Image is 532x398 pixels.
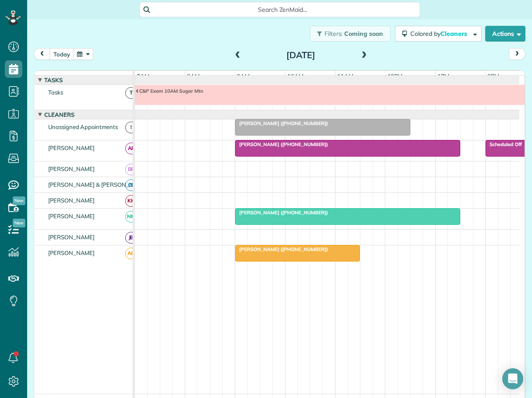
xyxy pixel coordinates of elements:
[46,181,150,188] span: [PERSON_NAME] & [PERSON_NAME]
[324,30,343,38] span: Filters:
[125,164,137,175] span: BR
[235,120,328,126] span: [PERSON_NAME] ([PHONE_NUMBER])
[125,179,137,191] span: CB
[502,368,523,389] div: Open Intercom Messenger
[46,89,65,96] span: Tasks
[135,88,204,94] span: C&P Exam 10AM Sugar Mtn
[125,195,137,207] span: KH
[34,48,50,60] button: prev
[135,73,151,80] span: 7am
[125,248,137,259] span: AG
[125,122,137,133] span: !
[125,211,137,223] span: NM
[42,111,76,118] span: Cleaners
[440,30,469,38] span: Cleaners
[42,77,64,84] span: Tasks
[285,73,305,80] span: 10am
[185,73,201,80] span: 8am
[13,219,25,227] span: New
[386,73,405,80] span: 12pm
[344,30,384,38] span: Coming soon
[46,234,97,241] span: [PERSON_NAME]
[46,123,120,130] span: Unassigned Appointments
[46,165,97,172] span: [PERSON_NAME]
[49,48,74,60] button: today
[485,26,525,42] button: Actions
[246,50,356,60] h2: [DATE]
[395,26,482,42] button: Colored byCleaners
[46,144,97,151] span: [PERSON_NAME]
[13,196,25,205] span: New
[486,73,501,80] span: 2pm
[335,73,355,80] span: 11am
[125,87,137,99] span: T
[235,246,328,252] span: [PERSON_NAME] ([PHONE_NUMBER])
[46,249,97,256] span: [PERSON_NAME]
[235,73,251,80] span: 9am
[485,141,522,147] span: Scheduled Off
[46,213,97,220] span: [PERSON_NAME]
[125,143,137,154] span: AF
[235,141,328,147] span: [PERSON_NAME] ([PHONE_NUMBER])
[509,48,525,60] button: next
[436,73,451,80] span: 1pm
[46,197,97,204] span: [PERSON_NAME]
[125,232,137,244] span: JB
[410,30,470,38] span: Colored by
[235,209,328,216] span: [PERSON_NAME] ([PHONE_NUMBER])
